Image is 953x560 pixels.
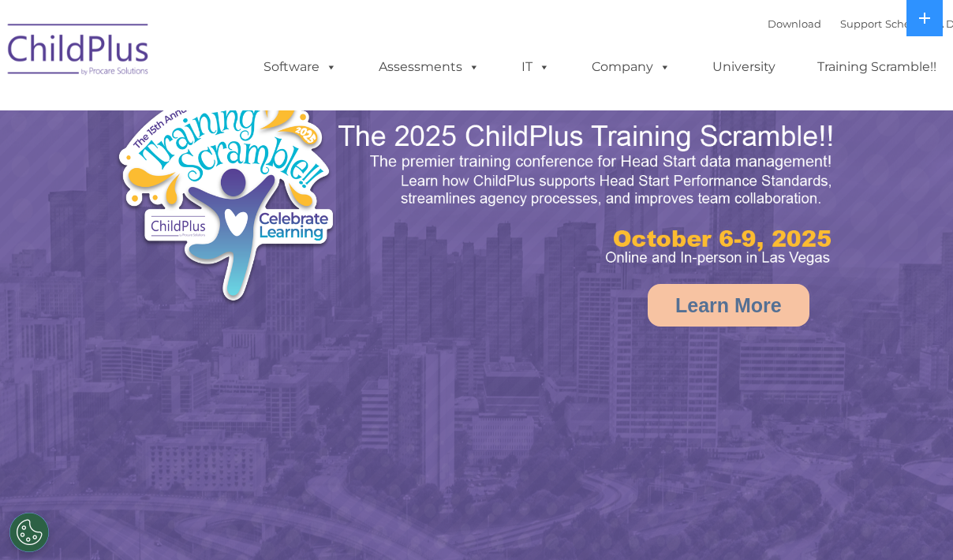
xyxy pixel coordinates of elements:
[648,284,809,327] a: Learn More
[802,51,952,83] a: Training Scramble!!
[576,51,686,83] a: Company
[248,51,353,83] a: Software
[874,484,953,560] iframe: Chat Widget
[363,51,495,83] a: Assessments
[697,51,791,83] a: University
[9,513,49,552] button: Cookies Settings
[840,17,882,30] a: Support
[506,51,566,83] a: IT
[768,17,821,30] a: Download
